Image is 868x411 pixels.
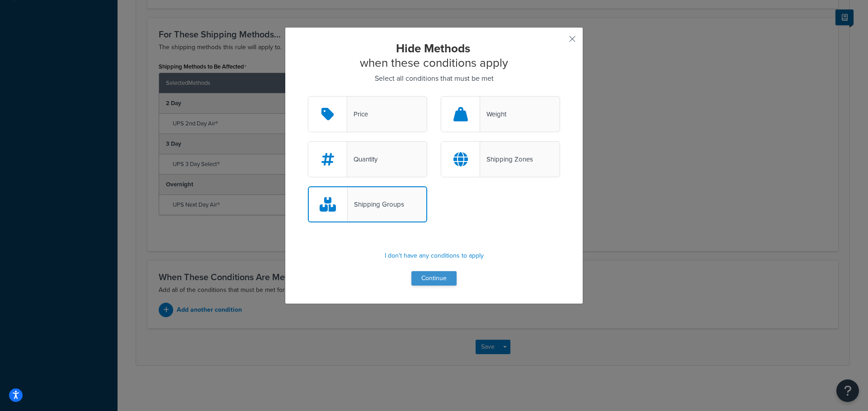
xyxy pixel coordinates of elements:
div: Shipping Zones [480,153,533,166]
div: Quantity [347,153,377,166]
p: I don't have any conditions to apply [308,249,560,262]
p: Select all conditions that must be met [308,72,560,85]
div: Weight [480,108,506,120]
button: Continue [411,271,457,286]
h2: when these conditions apply [308,41,560,70]
div: Shipping Groups [348,198,404,211]
strong: Hide Methods [396,40,470,57]
div: Price [347,108,368,120]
